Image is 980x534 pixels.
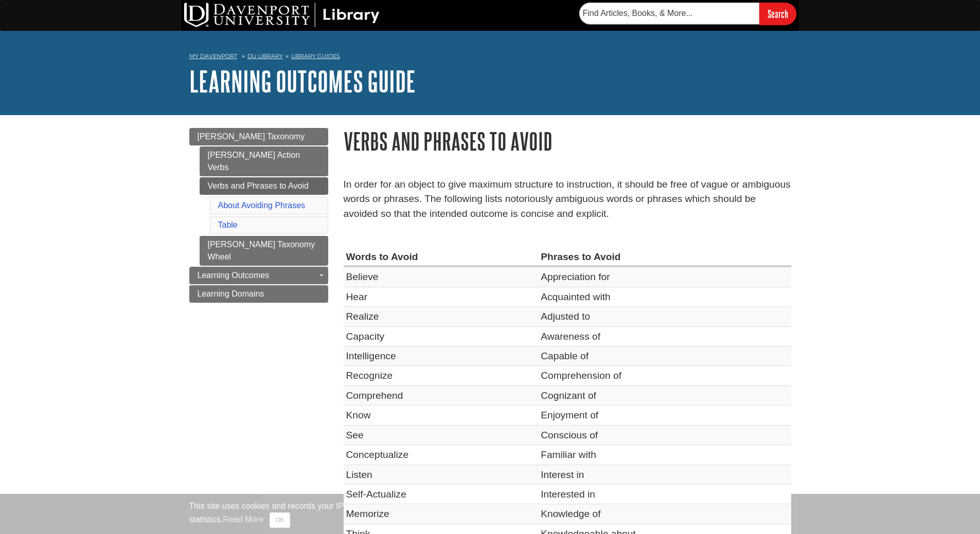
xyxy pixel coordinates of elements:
[538,267,791,287] td: Appreciation for
[538,307,791,326] td: Adjusted to
[344,445,539,465] td: Conceptualize
[538,425,791,445] td: Conscious of
[223,515,263,524] a: Read More
[579,3,759,24] input: Find Articles, Books, & More...
[344,406,539,425] td: Know
[579,3,796,25] form: Searches DU Library's articles, books, and more
[538,366,791,385] td: Comprehension of
[189,49,791,66] nav: breadcrumb
[247,52,283,60] a: DU Library
[538,247,791,267] th: Phrases to Avoid
[759,3,796,25] input: Search
[198,271,270,280] span: Learning Outcomes
[344,307,539,326] td: Realize
[189,52,237,61] a: My Davenport
[184,3,380,27] img: DU Library
[270,512,290,528] button: Close
[198,132,305,141] span: [PERSON_NAME] Taxonomy
[344,484,539,504] td: Self-Actualize
[344,287,539,306] td: Hear
[344,385,539,405] td: Comprehend
[344,267,539,287] td: Believe
[538,287,791,306] td: Acquainted with
[200,146,328,176] a: [PERSON_NAME] Action Verbs
[189,128,328,303] div: Guide Page Menu
[344,425,539,445] td: See
[344,504,539,524] td: Memorize
[198,289,264,298] span: Learning Domains
[344,465,539,484] td: Listen
[538,385,791,405] td: Cognizant of
[218,220,238,229] a: Table
[189,500,791,528] div: This site uses cookies and records your IP address for usage statistics. Additionally, we use Goo...
[344,128,791,154] h1: Verbs and Phrases to Avoid
[538,326,791,346] td: Awareness of
[189,285,328,303] a: Learning Domains
[538,445,791,465] td: Familiar with
[538,484,791,504] td: Interested in
[538,504,791,524] td: Knowledge of
[344,346,539,366] td: Intelligence
[344,326,539,346] td: Capacity
[344,177,791,222] p: In order for an object to give maximum structure to instruction, it should be free of vague or am...
[538,406,791,425] td: Enjoyment of
[189,65,416,97] a: Learning Outcomes Guide
[218,201,306,210] a: About Avoiding Phrases
[189,128,328,145] a: [PERSON_NAME] Taxonomy
[344,247,539,267] th: Words to Avoid
[538,346,791,366] td: Capable of
[538,465,791,484] td: Interest in
[189,267,328,284] a: Learning Outcomes
[200,177,328,195] a: Verbs and Phrases to Avoid
[200,236,328,266] a: [PERSON_NAME] Taxonomy Wheel
[344,366,539,385] td: Recognize
[291,52,340,60] a: Library Guides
